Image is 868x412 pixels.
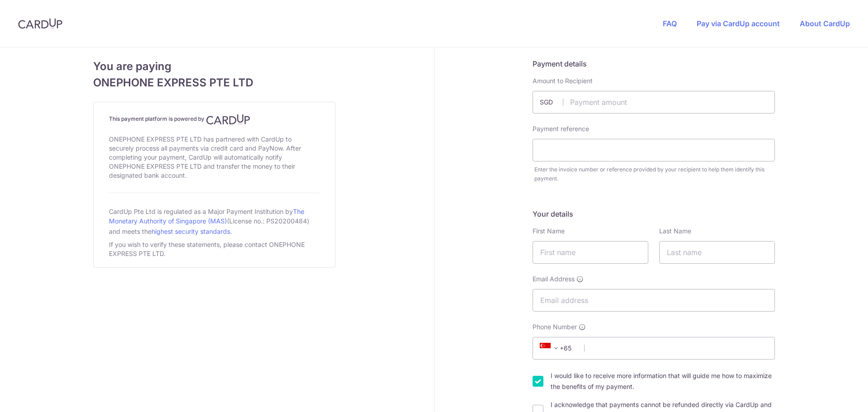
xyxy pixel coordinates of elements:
[533,91,775,114] input: Payment amount
[537,343,578,354] span: +65
[540,343,561,354] span: +65
[533,208,775,219] h5: Your details
[533,322,577,331] span: Phone Number
[109,238,320,260] div: If you wish to verify these statements, please contact ONEPHONE EXPRESS PTE LTD.
[151,227,230,235] a: highest security standards
[533,227,565,236] label: First Name
[109,204,320,238] div: CardUp Pte Ltd is regulated as a Major Payment Institution by (License no.: PS20200484) and meets...
[533,124,589,133] label: Payment reference
[533,58,775,69] h5: Payment details
[206,114,250,125] img: CardUp
[93,75,335,91] span: ONEPHONE EXPRESS PTE LTD
[800,19,850,28] a: About CardUp
[659,241,775,264] input: Last name
[109,114,320,125] h4: This payment platform is powered by
[663,19,677,28] a: FAQ
[659,227,691,236] label: Last Name
[533,289,775,312] input: Email address
[533,241,648,264] input: First name
[697,19,780,28] a: Pay via CardUp account
[109,133,320,182] div: ONEPHONE EXPRESS PTE LTD has partnered with CardUp to securely process all payments via credit ca...
[551,370,775,392] label: I would like to receive more information that will guide me how to maximize the benefits of my pa...
[540,98,563,107] span: SGD
[533,76,593,85] label: Amount to Recipient
[93,58,335,75] span: You are paying
[533,275,575,284] span: Email Address
[18,18,62,29] img: CardUp
[534,165,775,183] div: Enter the invoice number or reference provided by your recipient to help them identify this payment.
